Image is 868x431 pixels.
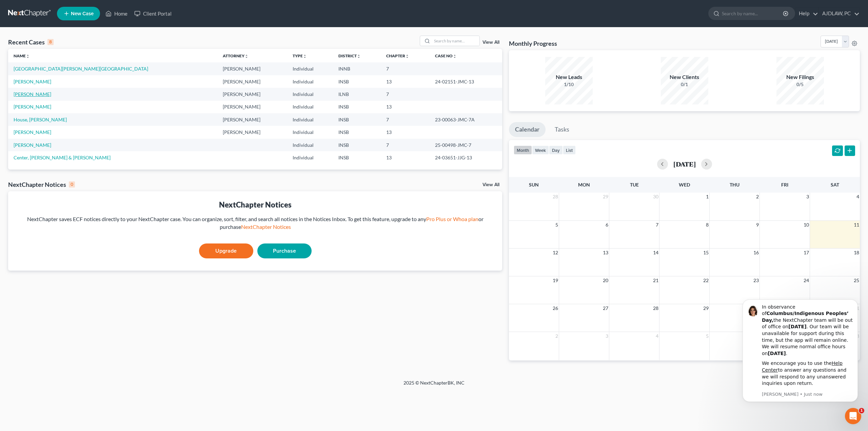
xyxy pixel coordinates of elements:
[241,379,627,392] div: 2025 © NextChapterBK, INC
[293,53,307,58] a: Typeunfold_more
[856,193,860,201] span: 4
[217,126,287,138] td: [PERSON_NAME]
[381,126,430,138] td: 13
[795,7,818,20] a: Help
[661,81,708,88] div: 0/1
[333,113,381,126] td: INSB
[71,11,94,16] span: New Case
[69,181,75,188] div: 0
[14,155,111,160] a: Center, [PERSON_NAME] & [PERSON_NAME]
[26,54,30,58] i: unfold_more
[853,276,860,285] span: 25
[755,193,759,201] span: 2
[545,73,593,81] div: New Leads
[426,216,478,222] a: Pro Plus or Whoa plan
[578,182,590,188] span: Mon
[217,75,287,88] td: [PERSON_NAME]
[605,332,609,340] span: 3
[287,126,333,138] td: Individual
[652,249,659,257] span: 14
[552,304,559,312] span: 26
[730,182,739,188] span: Thu
[217,88,287,100] td: [PERSON_NAME]
[287,88,333,100] td: Individual
[381,139,430,151] td: 7
[333,139,381,151] td: INSB
[552,193,559,201] span: 28
[732,297,868,428] iframe: Intercom notifications message
[430,151,502,164] td: 24-03651-JJG-13
[381,88,430,100] td: 7
[241,223,291,230] a: NextChapter Notices
[803,221,810,229] span: 10
[14,79,51,84] a: [PERSON_NAME]
[287,62,333,75] td: Individual
[555,221,559,229] span: 5
[435,53,457,58] a: Case Nounfold_more
[602,276,609,285] span: 20
[357,54,361,58] i: unfold_more
[14,215,497,231] div: NextChapter saves ECF notices directly to your NextChapter case. You can organize, sort, filter, ...
[602,249,609,257] span: 13
[722,7,784,20] input: Search by name...
[430,75,502,88] td: 24-02151-JMC-13
[545,81,593,88] div: 1/10
[705,193,709,201] span: 1
[652,304,659,312] span: 28
[381,113,430,126] td: 7
[381,101,430,113] td: 13
[853,249,860,257] span: 18
[381,75,430,88] td: 13
[381,62,430,75] td: 7
[217,101,287,113] td: [PERSON_NAME]
[602,193,609,201] span: 29
[529,182,539,188] span: Sun
[753,249,759,257] span: 16
[14,53,30,58] a: Nameunfold_more
[652,276,659,285] span: 21
[303,54,307,58] i: unfold_more
[509,122,546,137] a: Calendar
[333,75,381,88] td: INSB
[333,88,381,100] td: ILNB
[703,249,709,257] span: 15
[102,7,131,20] a: Home
[532,145,549,155] button: week
[563,145,576,155] button: list
[552,249,559,257] span: 12
[652,193,659,201] span: 30
[8,38,54,46] div: Recent Cases
[602,304,609,312] span: 27
[287,113,333,126] td: Individual
[386,53,409,58] a: Chapterunfold_more
[14,66,148,72] a: [GEOGRAPHIC_DATA][PERSON_NAME][GEOGRAPHIC_DATA]
[655,221,659,229] span: 7
[199,243,253,258] a: Upgrade
[806,193,810,201] span: 3
[14,129,51,135] a: [PERSON_NAME]
[859,408,864,413] span: 1
[514,145,532,155] button: month
[223,53,249,58] a: Attorneyunfold_more
[430,139,502,151] td: 25-00498-JMC-7
[679,182,690,188] span: Wed
[705,332,709,340] span: 5
[333,126,381,138] td: INSB
[14,91,51,97] a: [PERSON_NAME]
[549,122,575,137] a: Tasks
[333,151,381,164] td: INSB
[430,113,502,126] td: 23-00063-JMC-7A
[8,180,75,189] div: NextChapter Notices
[333,101,381,113] td: INSB
[405,54,409,58] i: unfold_more
[287,101,333,113] td: Individual
[482,182,499,187] a: View All
[819,7,860,20] a: AJDLAW, PC
[781,182,788,188] span: Fri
